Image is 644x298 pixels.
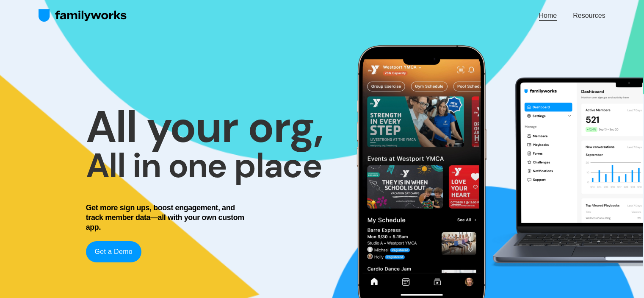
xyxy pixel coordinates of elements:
a: Resources [573,10,605,22]
a: Home [539,10,557,22]
a: Get a Demo [86,241,141,262]
h4: Get more sign ups, boost engagement, and track member data—all with your own custom app. [86,203,251,232]
strong: All your org, [86,99,323,156]
strong: All in one place [86,144,322,188]
img: FamilyWorks [39,9,127,22]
